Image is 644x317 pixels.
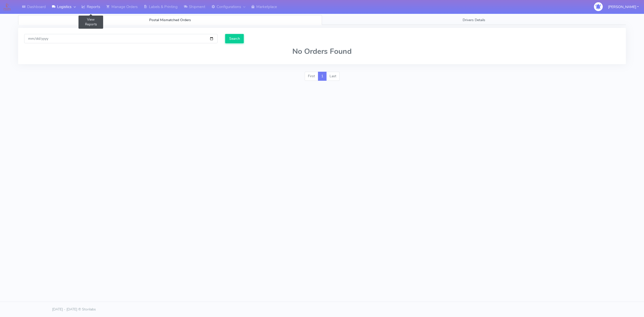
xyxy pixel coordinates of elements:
[463,18,485,22] span: Drivers Details
[18,15,626,25] ul: Tabs
[24,47,620,56] h2: No Orders Found
[604,2,642,12] button: [PERSON_NAME]
[149,18,191,22] span: Postal Mismatched Orders
[225,34,244,43] input: Search
[318,72,327,81] a: 1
